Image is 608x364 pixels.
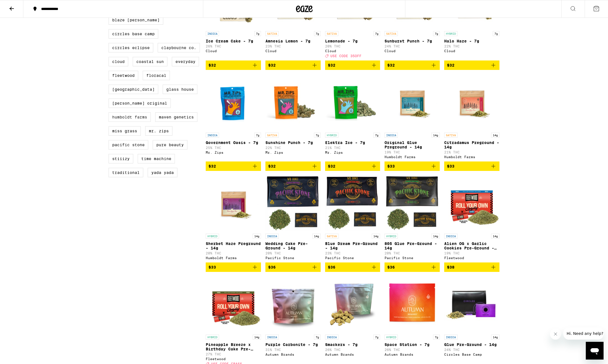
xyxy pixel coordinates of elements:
p: 7g [433,31,440,36]
label: Pure Beauty [153,140,187,150]
p: SATIVA [444,133,458,138]
img: Pacific Stone - Blue Dream Pre-Ground - 14g [325,175,380,231]
label: Maven Genetics [155,112,197,122]
p: 26% THC [206,44,261,48]
label: Circles Base Camp [109,29,158,39]
a: Open page for Sunshine Punch - 7g from Mr. Zips [265,74,321,161]
p: 20% THC [385,251,440,255]
label: Traditional [109,168,143,177]
button: Add to bag [206,161,261,171]
button: Add to bag [206,60,261,70]
div: Mr. Zips [265,151,321,154]
a: Open page for Alien OG x Garlic Cookies Pre-Ground - 14g from Fleetwood [444,175,499,262]
label: Blaze [PERSON_NAME] [109,15,163,25]
label: STIIIZY [109,154,133,163]
img: Humboldt Farms - Original Glue Preground - 14g [385,74,440,130]
div: Cloud [206,49,261,53]
label: Glass House [163,85,197,94]
button: Add to bag [385,161,440,171]
p: INDICA [206,133,219,138]
p: Glue Pre-Ground - 14g [444,342,499,347]
p: SATIVA [265,31,279,36]
label: Coastal Sun [133,57,167,66]
div: Cloud [444,49,499,53]
p: 7g [254,31,261,36]
div: Cloud [325,49,380,53]
p: SATIVA [325,31,338,36]
span: $36 [268,265,276,269]
label: FloraCal [143,71,170,80]
img: Mr. Zips - Government Oasis - 7g [206,74,261,130]
p: 14g [431,133,440,138]
a: Open page for Citradamus Preground - 14g from Humboldt Farms [444,74,499,161]
p: 14g [253,234,261,239]
p: 7g [314,133,321,138]
span: $32 [447,63,454,67]
p: INDICA [444,234,458,239]
p: Citradamus Preground - 14g [444,140,499,149]
div: Pacific Stone [265,256,321,260]
p: 21% THC [444,150,499,154]
p: 20% THC [206,251,261,255]
p: 22% THC [444,44,499,48]
p: Sunshine Punch - 7g [265,140,321,145]
p: Blue Dream Pre-Ground - 14g [325,241,380,250]
div: Cloud [265,49,321,53]
p: INDICA [265,234,279,239]
p: 7g [254,133,261,138]
label: Yada Yada [148,168,177,177]
p: Purple Carbonite - 7g [265,342,321,347]
p: 23% THC [265,44,321,48]
p: SATIVA [325,234,338,239]
img: Circles Base Camp - Glue Pre-Ground - 14g [444,276,499,332]
p: INDICA [444,335,458,340]
label: Everyday [172,57,199,66]
div: Autumn Brands [325,353,380,356]
a: Open page for Blue Dream Pre-Ground - 14g from Pacific Stone [325,175,380,262]
p: Original Glue Preground - 14g [385,140,440,149]
p: 805 Glue Pre-Ground - 14g [385,241,440,250]
span: $32 [268,164,276,168]
p: 7g [493,31,499,36]
p: 14g [312,234,321,239]
p: 26% THC [385,348,440,352]
p: HYBRID [385,335,398,340]
div: Pacific Stone [385,256,440,260]
p: 24% THC [444,348,499,352]
button: Add to bag [444,262,499,272]
p: Lemonade - 7g [325,39,380,43]
button: Add to bag [265,161,321,171]
label: Time Machine [138,154,175,163]
p: Halo Haze - 7g [444,39,499,43]
span: $32 [268,63,276,67]
div: Mr. Zips [206,151,261,154]
p: 7g [373,31,380,36]
img: Autumn Brands - Space Station - 7g [385,276,440,332]
p: Amnesia Lemon - 7g [265,39,321,43]
span: USE CODE 35OFF [330,54,361,58]
p: Wedding Cake Pre-Ground - 14g [265,241,321,250]
p: 14g [491,234,499,239]
p: 19% THC [444,251,499,255]
span: $33 [208,265,216,269]
p: Ice Cream Cake - 7g [206,39,261,43]
label: Humboldt Farms [109,112,151,122]
p: 25% THC [206,146,261,150]
div: Humboldt Farms [206,256,261,260]
p: Alien OG x Garlic Cookies Pre-Ground - 14g [444,241,499,250]
p: 7g [314,31,321,36]
label: Claybourne Co. [158,43,200,52]
p: 27% THC [206,352,261,356]
div: Autumn Brands [385,353,440,356]
a: Open page for Original Glue Preground - 14g from Humboldt Farms [385,74,440,161]
a: Open page for Elektra Ice - 7g from Mr. Zips [325,74,380,161]
div: Pacific Stone [325,256,380,260]
p: Smackers - 7g [325,342,380,347]
button: Add to bag [265,60,321,70]
p: Sunburst Punch - 7g [385,39,440,43]
span: $32 [387,63,395,67]
p: 19% THC [385,150,440,154]
p: 7g [314,335,321,340]
img: Fleetwood - Alien OG x Garlic Cookies Pre-Ground - 14g [444,175,499,231]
